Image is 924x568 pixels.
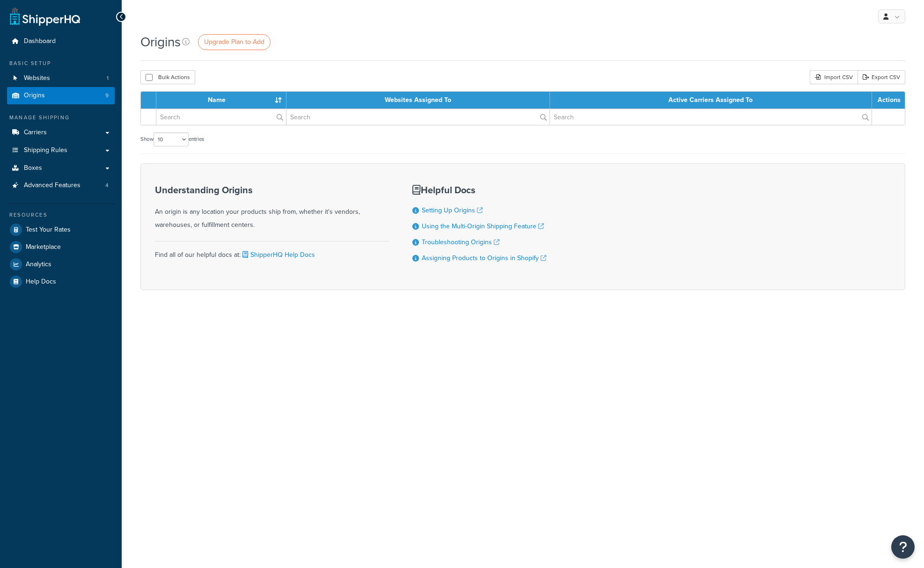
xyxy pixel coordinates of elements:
span: Marketplace [26,243,61,251]
th: Name [156,92,286,109]
a: Analytics [7,256,115,273]
span: 1 [107,74,109,82]
a: Troubleshooting Origins [422,237,499,247]
div: Find all of our helpful docs at: [155,241,389,262]
input: Search [286,109,550,125]
span: 4 [105,182,109,189]
a: Marketplace [7,239,115,255]
label: Show entries [140,132,204,146]
span: Test Your Rates [26,226,71,234]
input: Search [550,109,872,125]
h3: Understanding Origins [155,185,389,195]
li: Advanced Features [7,177,115,194]
a: Dashboard [7,33,115,50]
h1: Origins [140,33,181,51]
select: Showentries [154,132,189,146]
a: Advanced Features 4 [7,177,115,194]
input: Search [156,109,286,125]
div: Resources [7,211,115,219]
span: Shipping Rules [24,146,67,154]
span: Analytics [26,261,51,269]
h3: Helpful Docs [412,185,546,195]
a: Boxes [7,160,115,177]
div: Manage Shipping [7,114,115,122]
span: Carriers [24,129,47,137]
li: Websites [7,70,115,87]
span: Boxes [24,164,42,172]
a: Setting Up Origins [422,205,483,215]
a: ShipperHQ Home [10,7,80,26]
a: Using the Multi-Origin Shipping Feature [422,221,544,231]
span: Dashboard [24,37,56,45]
a: Export CSV [858,70,905,84]
div: An origin is any location your products ship from, whether it's vendors, warehouses, or fulfillme... [155,185,389,232]
th: Websites Assigned To [286,92,550,109]
a: Test Your Rates [7,221,115,238]
a: Assigning Products to Origins in Shopify [422,253,546,263]
div: Import CSV [810,70,858,84]
span: Advanced Features [24,182,81,189]
a: Upgrade Plan to Add [198,34,271,50]
a: Shipping Rules [7,142,115,159]
span: Origins [24,92,45,100]
div: Basic Setup [7,59,115,67]
a: ShipperHQ Help Docs [241,250,315,260]
a: Websites 1 [7,70,115,87]
span: 9 [105,92,109,100]
a: Help Docs [7,273,115,290]
span: Help Docs [26,278,56,286]
span: Upgrade Plan to Add [204,37,264,47]
a: Carriers [7,124,115,141]
a: Origins 9 [7,87,115,104]
button: Open Resource Center [891,535,915,559]
button: Bulk Actions [140,70,195,84]
span: Websites [24,74,50,82]
th: Actions [872,92,905,109]
th: Active Carriers Assigned To [550,92,872,109]
li: Origins [7,87,115,104]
